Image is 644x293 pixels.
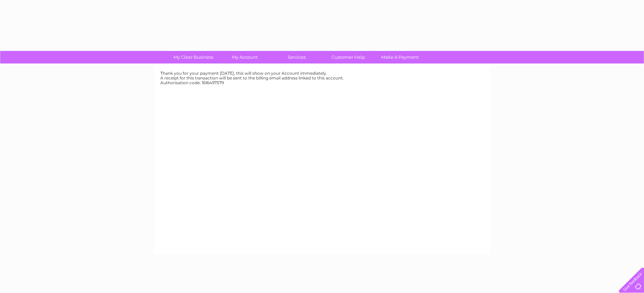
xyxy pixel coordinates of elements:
a: Customer Help [320,51,376,63]
div: Authorisation code: 1616497579 [160,80,484,85]
div: A receipt for this transaction will be sent to the billing email address linked to this account. [160,76,484,80]
a: Services [269,51,325,63]
a: Make A Payment [372,51,428,63]
a: My Clear Business [165,51,221,63]
a: My Account [217,51,273,63]
div: Thank you for your payment [DATE], this will show on your Account immediately. [160,71,484,76]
